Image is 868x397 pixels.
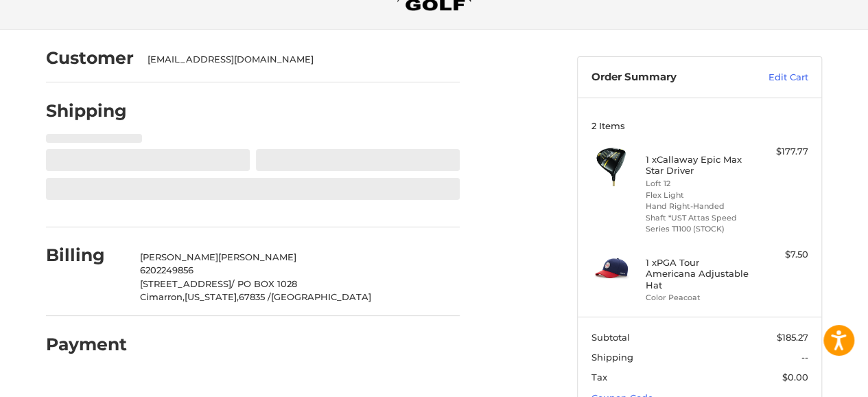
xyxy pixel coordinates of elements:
span: $185.27 [777,332,808,343]
h4: 1 x PGA Tour Americana Adjustable Hat [646,257,751,291]
div: [EMAIL_ADDRESS][DOMAIN_NAME] [148,53,447,67]
li: Hand Right-Handed [646,201,751,212]
h2: Billing [46,245,126,266]
h3: Order Summary [591,71,739,84]
span: Subtotal [591,332,630,343]
span: [STREET_ADDRESS] [140,278,231,289]
span: [US_STATE], [185,291,239,302]
li: Loft 12 [646,178,751,190]
span: Cimarron, [140,291,185,302]
span: [PERSON_NAME] [140,251,218,262]
h2: Payment [46,334,127,355]
span: -- [801,352,808,363]
li: Color Peacoat [646,292,751,304]
h4: 1 x Callaway Epic Max Star Driver [646,154,751,177]
span: [GEOGRAPHIC_DATA] [271,291,371,302]
span: 6202249856 [140,264,193,275]
li: Shaft *UST Attas Speed Series T1100 (STOCK) [646,212,751,235]
div: $177.77 [754,145,808,159]
h2: Shipping [46,100,127,122]
h2: Customer [46,47,134,69]
a: Edit Cart [739,71,808,84]
li: Flex Light [646,190,751,201]
span: 67835 / [239,291,271,302]
span: / PO BOX 1028 [231,278,297,289]
span: [PERSON_NAME] [218,251,296,262]
h3: 2 Items [591,120,808,131]
div: $7.50 [754,248,808,262]
span: Shipping [591,352,633,363]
